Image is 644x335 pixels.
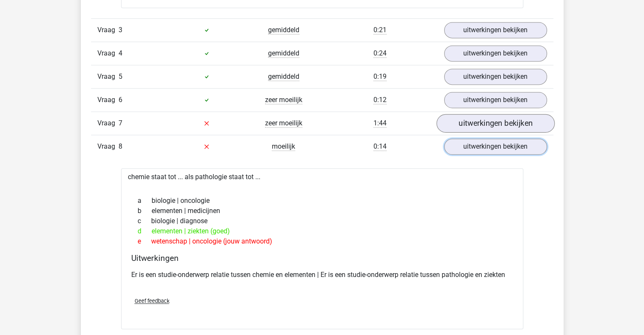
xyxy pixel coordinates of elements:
[119,142,122,150] span: 8
[131,236,513,246] div: wetenschap | oncologie (jouw antwoord)
[131,216,513,226] div: biologie | diagnose
[131,270,513,280] p: Er is een studie-onderwerp relatie tussen chemie en elementen | Er is een studie-onderwerp relati...
[131,226,513,236] div: elementen | ziekten (goed)
[138,206,152,216] span: b
[119,119,122,127] span: 7
[138,216,151,226] span: c
[119,96,122,104] span: 6
[131,206,513,216] div: elementen | medicijnen
[131,196,513,206] div: biologie | oncologie
[119,72,122,80] span: 5
[444,92,547,108] a: uitwerkingen bekijken
[268,72,299,81] span: gemiddeld
[119,26,122,34] span: 3
[135,298,169,304] span: Geef feedback
[265,96,302,104] span: zeer moeilijk
[444,69,547,85] a: uitwerkingen bekijken
[373,142,387,151] span: 0:14
[138,236,151,246] span: e
[119,49,122,57] span: 4
[373,96,387,104] span: 0:12
[97,141,119,152] span: Vraag
[138,226,152,236] span: d
[373,119,387,127] span: 1:44
[97,48,119,58] span: Vraag
[121,168,523,329] div: chemie staat tot ... als pathologie staat tot ...
[444,138,547,155] a: uitwerkingen bekijken
[131,253,513,263] h4: Uitwerkingen
[373,72,387,81] span: 0:19
[268,49,299,58] span: gemiddeld
[444,22,547,38] a: uitwerkingen bekijken
[272,142,295,151] span: moeilijk
[97,118,119,128] span: Vraag
[444,45,547,61] a: uitwerkingen bekijken
[138,196,152,206] span: a
[265,119,302,127] span: zeer moeilijk
[97,25,119,35] span: Vraag
[373,26,387,34] span: 0:21
[268,26,299,34] span: gemiddeld
[373,49,387,58] span: 0:24
[97,95,119,105] span: Vraag
[97,72,119,82] span: Vraag
[436,114,554,133] a: uitwerkingen bekijken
